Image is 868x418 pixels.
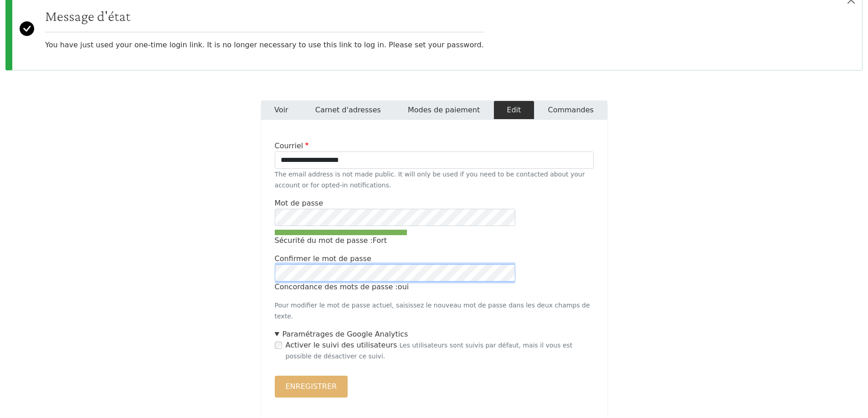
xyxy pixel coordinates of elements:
[261,101,302,120] a: Voir
[275,198,324,209] label: Mot de passe
[286,342,573,360] small: Les utilisateurs sont suivis par défaut, mais il vous est possible de désactiver ce suivi.
[302,101,394,120] a: Carnet d'adresses
[275,376,348,398] button: Enregistrer
[261,101,607,120] nav: Onglets
[286,340,397,351] label: Activer le suivi des utilisateurs
[275,141,311,151] label: Courriel
[275,302,590,320] small: Pour modifier le mot de passe actuel, saisissez le nouveau mot de passe dans les deux champs de t...
[275,253,371,264] label: Confirmer le mot de passe
[394,101,493,120] a: Modes de paiement
[45,7,484,50] div: You have just used your one-time login link. It is no longer necessary to use this link to log in...
[275,171,585,189] small: The email address is not made public. It will only be used if you need to be contacted about your...
[275,282,515,292] div: Concordance des mots de passe :
[398,282,409,291] span: oui
[275,329,594,340] summary: Paramétrages de Google Analytics
[534,101,607,120] a: Commandes
[373,236,387,245] span: Fort
[493,101,534,120] a: Edit
[45,7,484,25] h2: Message d'état
[275,236,387,245] div: Sécurité du mot de passe :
